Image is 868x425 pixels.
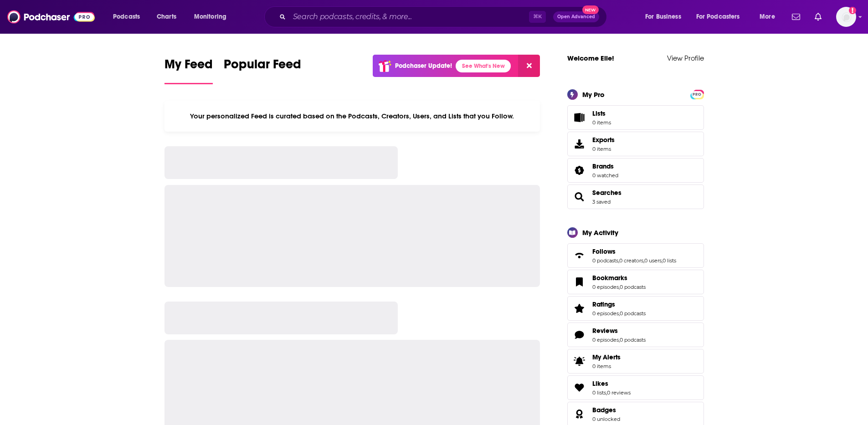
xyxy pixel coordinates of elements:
span: Popular Feed [224,56,301,77]
a: 0 episodes [592,337,619,343]
a: 0 unlocked [592,416,620,422]
a: Likes [592,379,631,388]
span: Searches [567,184,704,209]
a: Badges [570,408,589,420]
button: Show profile menu [836,7,856,27]
a: Ratings [570,302,589,315]
svg: Add a profile image [849,7,856,14]
span: Exports [570,138,589,150]
a: Bookmarks [570,276,589,288]
button: Open AdvancedNew [553,11,599,22]
span: PRO [692,91,703,98]
span: Brands [567,158,704,183]
button: open menu [639,10,693,24]
span: , [619,337,620,343]
a: See What's New [456,60,511,72]
span: Lists [592,109,611,118]
a: 0 podcasts [620,310,646,317]
span: My Alerts [592,353,621,361]
span: , [619,310,620,317]
span: Follows [567,243,704,268]
span: Bookmarks [592,274,627,282]
a: 0 episodes [592,310,619,317]
input: Search podcasts, credits, & more... [289,10,529,24]
span: My Alerts [570,355,589,368]
a: 0 podcasts [592,257,618,264]
span: Follows [592,247,616,256]
span: , [618,257,619,264]
a: Searches [570,190,589,203]
img: User Profile [836,7,856,27]
span: For Podcasters [696,10,740,23]
button: open menu [188,10,238,24]
a: Badges [592,406,620,414]
a: Welcome Elle! [567,54,614,62]
span: Exports [592,136,615,144]
span: My Feed [164,56,213,77]
a: Reviews [592,327,646,335]
span: Likes [592,379,608,388]
span: New [582,5,599,14]
a: My Feed [164,56,213,84]
div: Search podcasts, credits, & more... [273,6,616,27]
span: Logged in as elleb2btech [836,7,856,27]
span: , [643,257,644,264]
a: 0 podcasts [620,337,646,343]
span: , [606,389,607,396]
a: 0 podcasts [620,284,646,290]
span: Badges [592,406,616,414]
a: Searches [592,189,621,197]
a: PRO [692,90,703,97]
span: , [619,284,620,290]
span: Podcasts [113,10,140,23]
a: Reviews [570,328,589,341]
a: Likes [570,381,589,394]
div: My Activity [582,228,618,237]
span: Ratings [567,296,704,321]
a: Exports [567,132,704,156]
a: 0 reviews [607,389,631,396]
span: Lists [592,109,606,118]
span: ⌘ K [529,11,546,23]
span: Likes [567,375,704,400]
a: Show notifications dropdown [811,9,825,25]
a: 0 lists [592,389,606,396]
p: Podchaser Update! [395,62,452,70]
a: View Profile [667,54,704,62]
div: My Pro [582,90,605,99]
span: Brands [592,162,614,170]
span: Ratings [592,300,615,308]
a: Popular Feed [224,56,301,84]
span: Charts [157,10,176,23]
span: Monitoring [194,10,226,23]
a: 0 creators [619,257,643,264]
span: Open Advanced [557,15,595,19]
a: Brands [592,162,618,170]
span: More [760,10,775,23]
a: Follows [570,249,589,262]
span: , [662,257,663,264]
a: Show notifications dropdown [788,9,804,25]
span: 0 items [592,363,621,369]
button: open menu [690,10,753,24]
span: Lists [570,111,589,124]
a: Charts [151,10,182,24]
a: My Alerts [567,349,704,374]
a: Ratings [592,300,646,308]
span: For Business [645,10,681,23]
img: Podchaser - Follow, Share and Rate Podcasts [7,8,95,26]
a: 0 lists [663,257,676,264]
span: Reviews [592,327,618,335]
a: Follows [592,247,676,256]
span: Bookmarks [567,270,704,294]
a: Lists [567,105,704,130]
a: 3 saved [592,199,611,205]
div: Your personalized Feed is curated based on the Podcasts, Creators, Users, and Lists that you Follow. [164,101,540,132]
span: 0 items [592,119,611,126]
a: Brands [570,164,589,177]
span: Reviews [567,323,704,347]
